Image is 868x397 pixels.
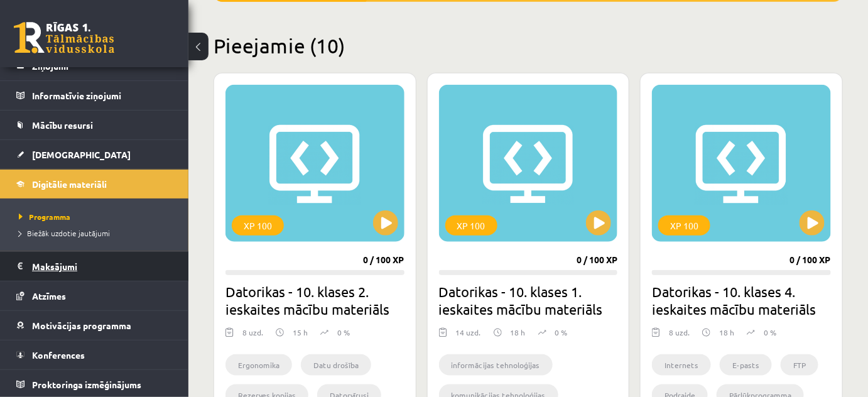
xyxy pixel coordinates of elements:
[16,111,173,139] a: Mācību resursi
[669,327,690,345] div: 8 uzd.
[511,327,526,338] p: 18 h
[720,354,772,376] li: E-pasts
[32,252,173,281] legend: Maksājumi
[19,227,176,239] a: Biežāk uzdotie jautājumi
[658,215,710,236] div: XP 100
[232,215,284,236] div: XP 100
[242,327,263,345] div: 8 uzd.
[16,140,173,169] a: [DEMOGRAPHIC_DATA]
[764,327,776,338] p: 0 %
[14,22,114,53] a: Rīgas 1. Tālmācības vidusskola
[456,327,481,345] div: 14 uzd.
[32,81,173,110] legend: Informatīvie ziņojumi
[16,311,173,340] a: Motivācijas programma
[32,149,131,160] span: [DEMOGRAPHIC_DATA]
[16,281,173,310] a: Atzīmes
[214,33,843,58] h2: Pieejamie (10)
[555,327,568,338] p: 0 %
[652,283,831,318] h2: Datorikas - 10. klases 4. ieskaites mācību materiāls
[439,283,618,318] h2: Datorikas - 10. klases 1. ieskaites mācību materiāls
[225,354,292,376] li: Ergonomika
[293,327,308,338] p: 15 h
[19,228,110,238] span: Biežāk uzdotie jautājumi
[781,354,818,376] li: FTP
[719,327,734,338] p: 18 h
[16,252,173,281] a: Maksājumi
[16,81,173,110] a: Informatīvie ziņojumi
[32,320,131,331] span: Motivācijas programma
[337,327,350,338] p: 0 %
[16,340,173,369] a: Konferences
[32,349,85,361] span: Konferences
[32,379,141,390] span: Proktoringa izmēģinājums
[652,354,711,376] li: Internets
[32,119,93,131] span: Mācību resursi
[16,170,173,198] a: Digitālie materiāli
[225,283,404,318] h2: Datorikas - 10. klases 2. ieskaites mācību materiāls
[439,354,553,376] li: informācijas tehnoloģijas
[301,354,371,376] li: Datu drošība
[19,212,70,222] span: Programma
[19,211,176,222] a: Programma
[445,215,497,236] div: XP 100
[32,290,66,302] span: Atzīmes
[32,178,107,190] span: Digitālie materiāli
